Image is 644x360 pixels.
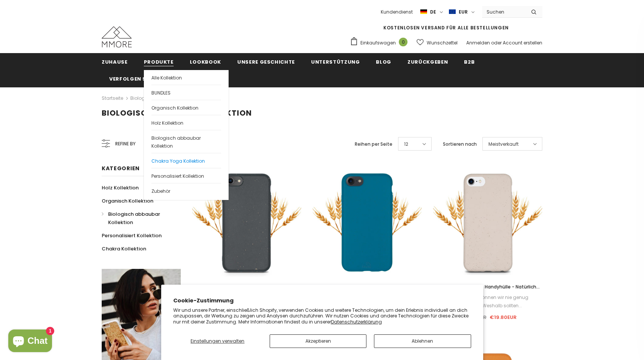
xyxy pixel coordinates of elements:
span: B2B [464,58,475,66]
a: Personalisiert Kollektion [151,168,221,183]
span: Verfolgen Sie Ihre Bestellung [109,75,201,82]
span: Wunschzettel [427,39,458,47]
a: Holz Kollektion [151,115,221,130]
span: Produkte [144,58,174,66]
a: Einkaufswagen 0 [350,37,411,48]
span: Blog [376,58,391,66]
span: 12 [404,140,408,148]
p: Wir und unsere Partner, einschließlich Shopify, verwenden Cookies und weitere Technologien, um de... [173,307,471,325]
a: Biologisch abbaubar Kollektion [151,130,221,153]
a: Anmelden [466,40,490,46]
a: Organisch Kollektion [151,100,221,115]
a: Zubehör [151,183,221,198]
a: Lookbook [190,53,221,70]
span: Chakra Kollektion [102,245,146,252]
span: Unterstützung [311,58,360,66]
a: Biologisch abbaubare Handyhülle - Schwarz [192,283,301,291]
span: Biologisch abbaubare Handyhülle - Natürliches Weiß [433,284,542,298]
span: EUR [459,8,468,16]
label: Sortieren nach [443,140,477,148]
span: Zuhause [102,58,128,66]
a: Zurückgeben [407,53,448,70]
span: 0 [399,38,407,46]
span: Holz Kollektion [151,120,183,126]
a: Verfolgen Sie Ihre Bestellung [109,70,201,87]
span: de [430,8,436,16]
span: Lookbook [190,58,221,66]
div: Von der Natur können wir nie genug bekommen. Weshalb sollten... [433,293,542,310]
span: Einstellungen verwalten [191,338,244,344]
span: €19.80EUR [490,314,517,321]
a: Wunschzettel [417,36,458,49]
span: Personalisiert Kollektion [102,232,162,239]
span: Organisch Kollektion [102,197,153,204]
a: Personalisiert Kollektion [102,229,162,242]
span: Chakra Yoga Kollektion [151,158,205,164]
span: BUNDLES [151,90,171,96]
a: Datenschutzerklärung [331,319,382,325]
span: Zurückgeben [407,58,448,66]
a: Biologisch abbaubare Handyhülle - Natürliches Weiß [433,283,542,291]
a: B2B [464,53,475,70]
button: Einstellungen verwalten [173,334,262,348]
span: Personalisiert Kollektion [151,173,204,179]
span: Biologisch abbaubar Kollektion [108,211,160,226]
a: Zuhause [102,53,128,70]
input: Search Site [482,6,525,17]
img: MMORE Cases [102,26,132,47]
span: oder [491,40,502,46]
span: Biologisch abbaubar Kollektion [102,108,252,118]
span: Biologisch abbaubar Kollektion [151,135,201,149]
span: KOSTENLOSEN VERSAND FÜR ALLE BESTELLUNGEN [383,24,509,31]
a: Blog [376,53,391,70]
a: Organisch Kollektion [102,194,153,207]
span: Kategorien [102,165,140,172]
a: Account erstellen [503,40,542,46]
span: Holz Kollektion [102,184,139,191]
a: Chakra Kollektion [102,242,146,255]
inbox-online-store-chat: Onlineshop-Chat von Shopify [6,329,54,354]
span: Biodegradable phone case - Deep Sea Blue [317,284,418,290]
a: Holz Kollektion [102,181,139,194]
img: i-lang-2.png [420,9,427,15]
span: Zubehör [151,188,170,194]
a: Unterstützung [311,53,360,70]
a: Chakra Yoga Kollektion [151,153,221,168]
a: Biologisch abbaubar Kollektion [130,95,202,101]
a: BUNDLES [151,85,221,100]
span: Kundendienst [381,9,413,15]
button: Ablehnen [374,334,471,348]
a: Alle Kollektion [151,70,221,85]
span: Unsere Geschichte [237,58,295,66]
span: Refine by [115,140,136,148]
a: Startseite [102,94,123,103]
span: Biologisch abbaubare Handyhülle - Schwarz [196,284,298,290]
a: Unsere Geschichte [237,53,295,70]
label: Reihen per Seite [355,140,392,148]
span: Einkaufswagen [360,39,396,47]
a: Biodegradable phone case - Deep Sea Blue [313,283,422,291]
button: Akzeptieren [270,334,366,348]
a: Biologisch abbaubar Kollektion [102,207,172,229]
span: Organisch Kollektion [151,105,198,111]
a: Produkte [144,53,174,70]
h2: Cookie-Zustimmung [173,297,471,305]
span: Alle Kollektion [151,75,182,81]
span: Meistverkauft [488,140,519,148]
